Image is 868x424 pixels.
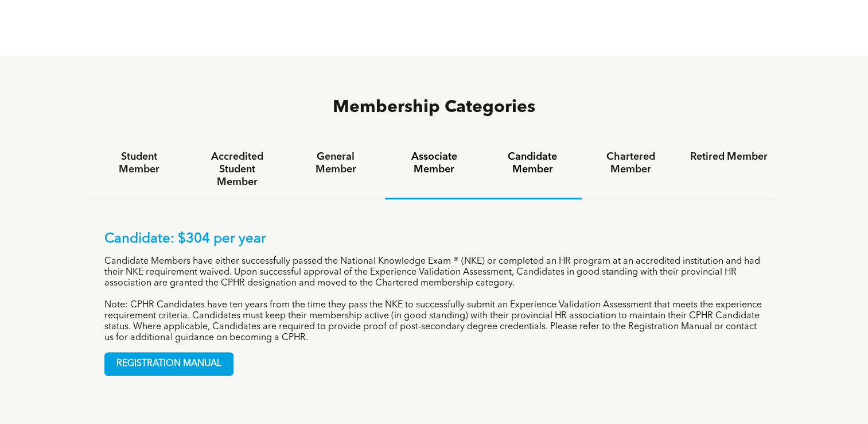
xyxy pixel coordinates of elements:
span: Membership Categories [333,99,535,116]
p: Candidate: $304 per year [104,231,764,248]
h4: Chartered Member [592,151,670,176]
h4: Accredited Student Member [198,151,276,188]
span: REGISTRATION MANUAL [105,353,233,375]
h4: Retired Member [690,151,768,163]
h4: General Member [297,151,374,176]
p: Candidate Members have either successfully passed the National Knowledge Exam ® (NKE) or complete... [104,256,764,289]
p: Note: CPHR Candidates have ten years from the time they pass the NKE to successfully submit an Ex... [104,300,764,344]
a: REGISTRATION MANUAL [104,352,233,376]
h4: Student Member [100,151,178,176]
h4: Associate Member [395,151,473,176]
h4: Candidate Member [493,151,571,176]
